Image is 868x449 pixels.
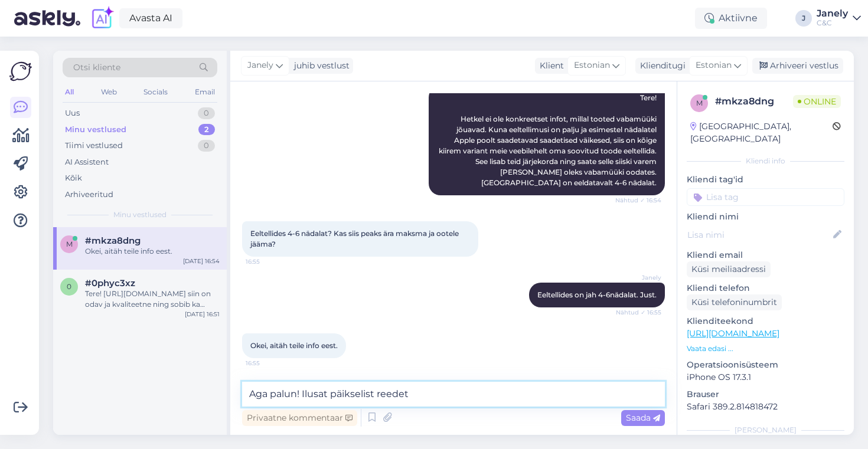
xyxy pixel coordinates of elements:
input: Lisa tag [687,188,844,206]
p: Kliendi tag'id [687,173,844,186]
div: Küsi meiliaadressi [687,261,771,277]
div: C&C [817,18,848,28]
div: Kõik [65,172,82,184]
p: Klienditeekond [687,315,844,327]
div: juhib vestlust [289,60,350,72]
span: Janely [247,59,273,72]
span: Saada [626,412,660,423]
span: Online [793,95,841,108]
div: Privaatne kommentaar [242,410,357,426]
div: 0 [198,107,215,119]
input: Lisa nimi [687,228,831,241]
div: Tere! [URL][DOMAIN_NAME] siin on odav ja kvaliteetne ning sobib ka pliiatsiga [85,289,220,310]
span: Janely [617,273,661,282]
p: iPhone OS 17.3.1 [687,371,844,384]
span: Nähtud ✓ 16:54 [615,196,661,205]
span: Okei, aitäh teile info eest. [250,341,338,350]
div: Minu vestlused [65,124,126,136]
div: J [795,10,812,27]
div: All [63,84,76,100]
div: 2 [198,124,215,136]
p: Safari 389.2.814818472 [687,401,844,413]
div: Okei, aitäh teile info eest. [85,246,220,257]
div: [GEOGRAPHIC_DATA], [GEOGRAPHIC_DATA] [690,120,833,145]
p: Kliendi telefon [687,282,844,294]
div: Web [99,84,119,100]
a: [URL][DOMAIN_NAME] [687,328,779,339]
span: m [696,99,703,107]
p: Operatsioonisüsteem [687,359,844,371]
div: Tiimi vestlused [65,140,123,152]
span: #mkza8dng [85,235,141,246]
span: Estonian [574,59,610,72]
div: Klient [535,60,564,72]
span: #0phyc3xz [85,278,135,289]
div: AI Assistent [65,156,109,168]
span: 0 [67,282,71,291]
div: [DATE] 16:51 [185,310,220,319]
span: Tere! Hetkel ei ole konkreetset infot, millal tooted vabamüüki jõuavad. Kuna eeltellimusi on palj... [439,93,660,187]
span: Minu vestlused [113,209,167,220]
div: Janely [817,9,848,18]
div: Aktiivne [695,8,767,29]
span: m [66,240,73,248]
span: Otsi kliente [73,61,120,74]
div: Küsi telefoninumbrit [687,294,782,310]
span: Estonian [696,59,732,72]
img: explore-ai [90,6,115,31]
div: Email [192,84,217,100]
div: [PERSON_NAME] [687,425,844,435]
a: JanelyC&C [817,9,861,28]
p: Vaata edasi ... [687,343,844,354]
textarea: Aga palun! Ilusat päikselist reedet [242,382,665,407]
img: Askly Logo [9,60,32,83]
span: 16:55 [246,359,290,368]
a: Avasta AI [119,8,182,28]
span: Eeltellides on jah 4-6nädalat. Just. [537,290,657,299]
span: Nähtud ✓ 16:55 [616,308,661,317]
div: Socials [141,84,170,100]
div: # mkza8dng [715,94,793,109]
p: Kliendi nimi [687,211,844,223]
p: Kliendi email [687,249,844,261]
span: Eeltellides 4-6 nädalat? Kas siis peaks ära maksma ja ootele jääma? [250,229,461,248]
span: 16:55 [246,257,290,266]
div: Arhiveeri vestlus [752,58,843,74]
div: [DATE] 16:54 [183,257,220,266]
div: Klienditugi [635,60,686,72]
div: Arhiveeritud [65,189,113,201]
div: Kliendi info [687,156,844,166]
p: Brauser [687,388,844,401]
div: Uus [65,107,80,119]
div: 0 [198,140,215,152]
